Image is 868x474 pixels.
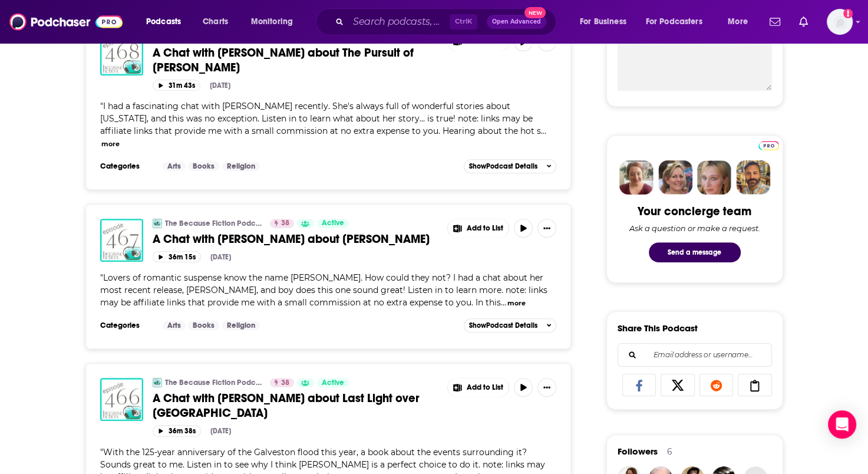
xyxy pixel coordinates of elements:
[203,14,228,30] span: Charts
[317,219,349,228] a: Active
[153,45,439,75] a: A Chat with [PERSON_NAME] about The Pursuit of [PERSON_NAME]
[322,218,344,229] span: Active
[638,204,751,219] div: Your concierge team
[450,14,477,29] span: Ctrl K
[487,15,546,29] button: Open AdvancedNew
[100,32,143,75] img: A Chat with Ann H. Gabhart about The Pursuit of Elena Bradford
[736,160,770,195] img: Jon Profile
[243,12,308,31] button: open menu
[153,378,162,387] img: The Because Fiction Podcast
[448,219,509,238] button: Show More Button
[210,253,231,261] div: [DATE]
[270,378,294,387] a: 38
[469,321,537,330] span: Show Podcast Details
[210,427,231,435] div: [DATE]
[537,219,556,238] button: Show More Button
[720,12,763,31] button: open menu
[153,391,439,420] a: A Chat with [PERSON_NAME] about Last Light over [GEOGRAPHIC_DATA]
[163,321,186,330] a: Arts
[153,219,162,228] img: The Because Fiction Podcast
[348,12,450,31] input: Search podcasts, credits, & more...
[646,14,702,30] span: For Podcasters
[165,378,262,387] a: The Because Fiction Podcast
[667,446,672,457] div: 6
[464,159,557,173] button: ShowPodcast Details
[728,14,748,30] span: More
[222,321,260,330] a: Religion
[827,9,853,35] img: User Profile
[327,8,567,35] div: Search podcasts, credits, & more...
[153,232,430,246] span: A Chat with [PERSON_NAME] about [PERSON_NAME]
[492,19,541,25] span: Open Advanced
[794,12,813,32] a: Show notifications dropdown
[322,377,344,389] span: Active
[9,11,123,33] img: Podchaser - Follow, Share and Rate Podcasts
[270,219,294,228] a: 38
[618,322,698,334] h3: Share This Podcast
[165,219,262,228] a: The Because Fiction Podcast
[100,378,143,421] img: A Chat with Jennifer L. Wright about Last Light over Galveston
[827,9,853,35] button: Show profile menu
[138,12,196,31] button: open menu
[317,378,349,387] a: Active
[537,378,556,397] button: Show More Button
[580,14,626,30] span: For Business
[827,9,853,35] span: Logged in as KSteele
[100,219,143,262] img: A Chat with Elizabeth Goddard about Perilous Tides
[210,81,230,90] div: [DATE]
[572,12,641,31] button: open menu
[195,12,235,31] a: Charts
[658,160,692,195] img: Barbara Profile
[758,139,779,150] a: Pro website
[697,160,731,195] img: Jules Profile
[100,272,547,308] span: Lovers of romantic suspense know the name [PERSON_NAME]. How could they not? I had a chat about h...
[100,272,547,308] span: "
[153,391,420,420] span: A Chat with [PERSON_NAME] about Last Light over [GEOGRAPHIC_DATA]
[153,232,439,246] a: A Chat with [PERSON_NAME] about [PERSON_NAME]
[100,101,541,136] span: "
[153,251,201,262] button: 36m 15s
[629,223,760,233] div: Ask a question or make a request.
[507,298,526,308] button: more
[251,14,293,30] span: Monitoring
[281,218,289,229] span: 38
[281,377,289,389] span: 38
[649,242,741,262] button: Send a message
[828,410,856,439] div: Open Intercom Messenger
[100,321,153,330] h3: Categories
[619,160,654,195] img: Sydney Profile
[464,318,557,333] button: ShowPodcast Details
[638,12,720,31] button: open menu
[153,45,414,75] span: A Chat with [PERSON_NAME] about The Pursuit of [PERSON_NAME]
[843,9,853,18] svg: Add a profile image
[188,162,219,171] a: Books
[101,139,120,149] button: more
[661,374,695,396] a: Share on X/Twitter
[628,344,762,366] input: Email address or username...
[467,224,503,233] span: Add to List
[758,141,779,150] img: Podchaser Pro
[469,162,537,170] span: Show Podcast Details
[100,101,541,136] span: I had a fascinating chat with [PERSON_NAME] recently. She's always full of wonderful stories abou...
[699,374,734,396] a: Share on Reddit
[153,80,200,91] button: 31m 43s
[738,374,772,396] a: Copy Link
[146,14,181,30] span: Podcasts
[100,162,153,171] h3: Categories
[448,378,509,397] button: Show More Button
[541,126,546,136] span: ...
[501,297,506,308] span: ...
[163,162,186,171] a: Arts
[618,343,772,367] div: Search followers
[188,321,219,330] a: Books
[467,383,503,392] span: Add to List
[622,374,656,396] a: Share on Facebook
[153,425,201,436] button: 36m 38s
[222,162,260,171] a: Religion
